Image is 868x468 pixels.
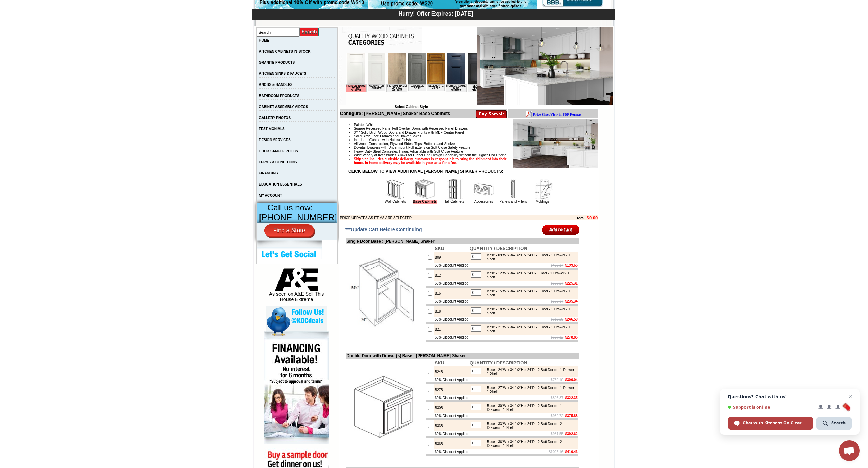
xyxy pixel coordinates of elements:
a: Moldings [536,200,549,204]
td: Black Pearl Shaker [122,31,140,39]
s: $939.72 [551,414,563,418]
a: Wall Cabinets [385,200,406,204]
td: B36B [434,438,469,449]
span: [PHONE_NUMBER] [259,213,337,222]
a: GRANITE PRODUCTS [259,61,295,64]
td: B12 [434,270,469,281]
td: 60% Discount Applied [434,395,469,400]
a: TERMS & CONDITIONS [259,160,297,164]
div: Base - 21"W x 34-1/2"H x 24"D - 1 Door - 1 Drawer - 1 Shelf [484,325,577,333]
img: Product Image [513,119,598,168]
td: 60% Discount Applied [434,377,469,382]
a: TESTIMONIALS [259,127,284,131]
img: Double Door with Drawer(s) Base [347,369,424,447]
a: MY ACCOUNT [259,193,282,197]
a: Find a Store [264,224,314,237]
img: Tall Cabinets [444,179,465,200]
a: FINANCING [259,171,278,175]
s: $805.87 [551,396,563,400]
div: Base - 27"W x 34-1/2"H x 24"D - 2 Butt Doors - 1 Drawer - 1 Shelf [484,386,577,394]
div: Base - 15"W x 34-1/2"H x 24"D - 1 Door - 1 Drawer - 1 Shelf [484,289,577,297]
td: 60% Discount Applied [434,281,469,286]
img: Accessories [473,179,494,200]
b: Select Cabinet Style [395,105,428,109]
s: $616.25 [551,317,563,321]
b: Price Sheet View in PDF Format [8,3,56,7]
a: HOME [259,38,269,42]
img: Ashton White Shaker [477,27,613,105]
img: Single Door Base [347,254,424,332]
td: B30B [434,402,469,413]
img: Base Cabinets [414,179,435,200]
span: Chat with Kitchens On Clearance [728,417,813,430]
td: 60% Discount Applied [434,317,469,322]
b: $375.88 [565,414,578,418]
span: Solid Birch Face Frames and Drawer Boxes [354,134,421,138]
span: Wide Variety of Accessories Allows for Higher End Design Capability Without the Higher End Pricing. [354,153,508,157]
img: Wall Cabinets [385,179,406,200]
td: B15 [434,288,469,299]
img: pdf.png [1,2,7,7]
a: CABINET ASSEMBLY VIDEOS [259,105,308,109]
span: Dovetail Drawers with Undermount Full Extension Soft Close Safety Feature [354,146,470,150]
td: PRICE UPDATES AS ITEMS ARE SELECTED [340,215,539,220]
a: DOOR SAMPLE POLICY [259,149,298,153]
div: As seen on A&E Sell This House Extreme [266,268,327,306]
td: B24B [434,366,469,377]
a: Price Sheet View in PDF Format [8,1,56,7]
s: $563.27 [551,281,563,285]
b: SKU [435,360,444,366]
img: Moldings [532,179,553,200]
td: B33B [434,420,469,431]
b: $235.34 [565,299,578,303]
b: QUANTITY / DESCRIPTION [470,246,527,251]
div: Hurry! Offer Expires: [DATE] [256,10,615,17]
span: Base Cabinets [413,200,437,204]
td: B21 [434,324,469,335]
td: Single Door Base : [PERSON_NAME] Shaker [346,238,579,244]
a: Tall Cabinets [444,200,464,204]
b: $300.04 [565,378,578,382]
div: Base - 24"W x 34-1/2"H x 24"D - 2 Butt Doors - 1 Drawer - 1 Shelf [484,368,577,376]
a: Panels and Fillers [499,200,527,204]
td: B27B [434,384,469,395]
td: Double Door with Drawer(s) Base : [PERSON_NAME] Shaker [346,353,579,359]
a: BATHROOM PRODUCTS [259,94,299,98]
input: Submit [300,27,319,37]
b: $246.50 [565,317,578,321]
s: $1026.16 [549,450,563,454]
a: KITCHEN SINKS & FAUCETS [259,72,306,75]
img: Panels and Fillers [503,179,523,200]
span: Call us now: [267,203,313,212]
span: ***Update Cart Before Continuing [345,227,422,232]
td: B18 [434,306,469,317]
a: KITCHEN CABINETS IN-STOCK [259,49,310,53]
a: DESIGN SERVICES [259,138,291,142]
b: Configure: [PERSON_NAME] Shaker Base Cabinets [340,111,450,116]
strong: Shipping includes curbside delivery, customer is responsible to bring the shipment into their hom... [354,157,507,165]
input: Add to Cart [542,224,580,235]
span: Search [831,420,846,426]
span: All Wood Construction, Plywood Sides, Tops, Bottoms and Shelves [354,142,456,146]
span: Painted White [354,123,375,127]
span: Square Recessed Panel Full Overlay Doors with Recessed Panel Drawers [354,127,468,130]
s: $981.55 [551,432,563,436]
a: Accessories [474,200,493,204]
span: 3/4" Solid Birch Wood Doors and Drawer Fronts with MDF Center Panel [354,130,464,134]
span: Support is online [728,405,813,410]
span: Heavy Duty Steel Concealed Hinge, Adjustable with Soft Close Feature [354,150,463,153]
td: 60% Discount Applied [434,263,469,268]
div: Base - 30"W x 34-1/2"H x 24"D - 2 Butt Doors - 1 Drawers - 1 Shelf [484,404,577,412]
div: Base - 36"W x 34-1/2"H x 24"D - 2 Butt Doors - 2 Drawers - 1 Shelf [484,440,577,448]
s: $750.10 [551,378,563,382]
strong: CLICK BELOW TO VIEW ADDITIONAL [PERSON_NAME] SHAKER PRODUCTS: [348,169,503,174]
b: Total: [576,216,585,220]
b: QUANTITY / DESCRIPTION [470,360,527,366]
